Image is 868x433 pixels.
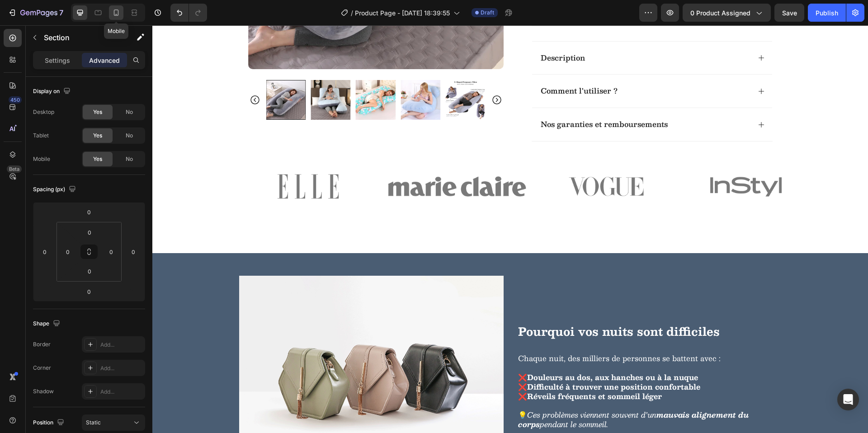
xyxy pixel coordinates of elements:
[80,264,99,278] input: 0px
[93,108,102,116] span: Yes
[45,56,70,65] p: Settings
[366,348,614,357] p: ❌
[388,61,465,71] p: Comment l'utiliser ?
[366,329,614,338] p: Chaque nuit, des milliers de personnes se battent avec :
[683,4,771,22] button: 0 product assigned
[152,25,868,433] iframe: Design area
[33,340,51,348] div: Border
[388,94,515,104] p: Nos garanties et remboursements
[38,245,52,259] input: 0
[100,364,143,372] div: Add...
[93,155,102,163] span: Yes
[89,56,120,65] p: Advanced
[44,32,118,43] p: Section
[481,9,494,17] span: Draft
[366,383,597,405] strong: mauvais alignement du corps
[385,131,523,192] img: gempages_577611280811033104-30ecea03-bd1f-4222-af0e-87761c09e875.png
[366,383,597,405] i: Ces problèmes viennent souvent d’un pendant le sommeil.
[375,365,509,377] strong: Réveils fréquents et sommeil léger
[782,9,797,17] span: Save
[87,131,225,192] img: gempages_577611280811033104-8c2f24c9-6a3e-4717-bf7d-e5283d196003.png
[33,184,78,196] div: Spacing (px)
[366,367,614,376] p: ❌
[104,245,118,259] input: 0px
[808,4,846,22] button: Publish
[375,355,548,367] strong: Difficulté à trouver une position confortable
[59,7,63,18] p: 7
[80,205,98,219] input: 0
[33,387,54,395] div: Shadow
[355,8,450,18] span: Product Page - [DATE] 18:39:55
[126,155,133,163] span: No
[388,28,433,38] p: Description
[236,131,374,192] img: gempages_577611280811033104-686aac7e-d4c1-458a-8f6c-574f6b0907d0.png
[366,297,567,315] strong: Pourquoi vos nuits sont difficiles
[86,419,101,426] span: Static
[9,96,22,104] div: 450
[126,132,133,140] span: No
[366,357,614,367] p: ❌
[339,69,350,80] button: Carousel Next Arrow
[837,389,859,410] div: Open Intercom Messenger
[127,245,140,259] input: 0
[100,388,143,396] div: Add...
[366,385,614,404] p: 💡
[170,4,207,22] div: Undo/Redo
[126,108,133,116] span: No
[80,285,98,298] input: 0
[7,165,22,173] div: Beta
[82,414,145,431] button: Static
[61,245,75,259] input: 0px
[80,226,99,239] input: 0px
[33,85,72,98] div: Display on
[816,8,838,18] div: Publish
[375,346,546,358] strong: Douleurs au dos, aux hanches ou à la nuque
[33,108,54,116] div: Desktop
[33,155,50,163] div: Mobile
[351,8,353,18] span: /
[774,4,804,22] button: Save
[100,341,143,349] div: Add...
[33,132,49,140] div: Tablet
[33,364,51,372] div: Corner
[4,4,67,22] button: 7
[690,8,750,18] span: 0 product assigned
[93,132,102,140] span: Yes
[534,131,672,192] img: gempages_577611280811033104-6f152665-204f-42da-947a-a28509c82982.png
[33,417,66,429] div: Position
[33,318,62,330] div: Shape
